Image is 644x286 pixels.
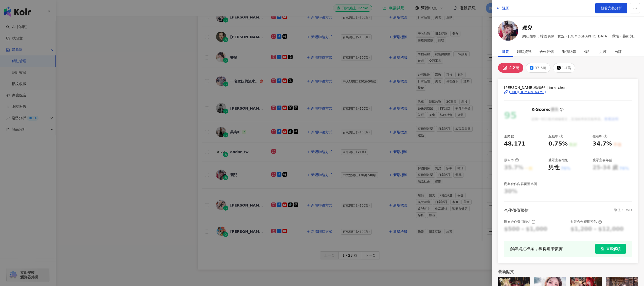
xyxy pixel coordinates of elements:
[504,219,535,224] div: 圖文合作費用預估
[593,140,612,148] div: 34.7%
[593,134,607,139] div: 觀看率
[531,107,564,112] div: K-Score :
[502,47,509,57] div: 總覽
[535,64,546,71] div: 37.6萬
[517,47,531,57] div: 聯絡資訊
[593,158,612,162] div: 受眾主要年齡
[496,3,510,13] button: 返回
[504,158,519,162] div: 漲粉率
[601,247,604,251] span: lock
[498,21,518,43] a: KOL Avatar
[615,47,622,57] div: 自訂
[548,140,568,148] div: 0.75%
[599,47,606,57] div: 足跡
[509,64,520,71] div: 4.8萬
[553,63,575,73] button: 1.4萬
[504,90,632,94] a: [URL][DOMAIN_NAME]
[502,6,509,10] span: 返回
[504,134,514,139] div: 追蹤數
[562,64,571,71] div: 1.4萬
[498,269,638,275] div: 最新貼文
[584,47,591,57] div: 備註
[548,164,560,172] div: 男性
[614,208,632,213] div: 幣值：TWD
[548,158,568,162] div: 受眾主要性別
[562,47,576,57] div: 詢價紀錄
[510,246,563,252] div: 解鎖網紅檔案，獲得進階數據
[504,140,526,148] div: 48,171
[522,24,638,31] a: 穎兒
[595,244,626,254] button: 立即解鎖
[570,219,602,224] div: 影音合作費用預估
[606,247,620,251] span: 立即解鎖
[595,3,627,13] a: 觀看完整分析
[540,47,554,57] div: 合作評價
[504,85,632,90] span: [PERSON_NAME]枟/穎兒 | innerchen
[522,33,638,39] span: 網紅類型：韓國偶像 · 實況 · [DEMOGRAPHIC_DATA] · 職場 · 藝術與娛樂 · 日常話題 · 遊戲 · 法政社會 · 攝影
[504,182,537,186] div: 商業合作內容覆蓋比例
[504,208,528,213] div: 合作價值預估
[601,6,622,10] span: 觀看完整分析
[548,134,563,139] div: 互動率
[509,90,546,94] div: [URL][DOMAIN_NAME]
[526,63,550,73] button: 37.6萬
[498,63,523,73] button: 4.8萬
[498,21,518,41] img: KOL Avatar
